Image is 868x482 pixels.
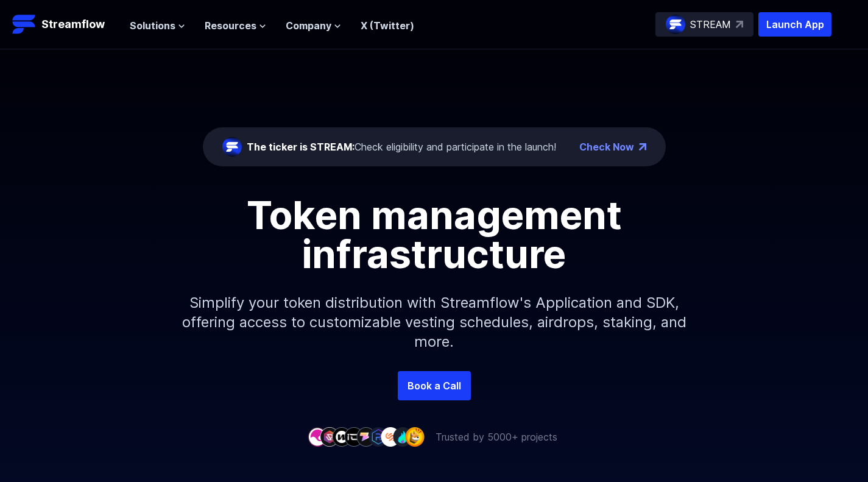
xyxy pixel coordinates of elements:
img: company-5 [356,427,376,446]
img: streamflow-logo-circle.png [666,15,685,34]
h1: Token management infrastructure [160,196,708,274]
button: Company [286,18,341,33]
img: company-7 [381,427,400,446]
img: company-6 [369,427,388,446]
button: Launch App [758,12,831,37]
p: Trusted by 5000+ projects [436,430,557,444]
a: STREAM [655,12,753,37]
p: STREAM [690,17,731,32]
img: streamflow-logo-circle.png [222,137,242,157]
a: Check Now [579,140,634,154]
img: company-8 [393,427,412,446]
img: company-1 [308,427,327,446]
img: top-right-arrow.svg [736,21,743,28]
p: Streamflow [41,16,105,33]
img: company-4 [344,427,364,446]
a: X (Twitter) [361,19,414,32]
img: top-right-arrow.png [639,143,646,151]
div: Check eligibility and participate in the launch! [247,140,556,154]
span: Company [286,18,331,33]
span: The ticker is STREAM: [247,141,355,153]
span: Resources [205,18,256,33]
button: Solutions [130,18,185,33]
img: Streamflow Logo [12,12,37,37]
a: Book a Call [398,371,471,400]
img: company-9 [405,427,425,446]
img: company-2 [320,427,339,446]
img: company-3 [332,427,351,446]
span: Solutions [130,18,175,33]
button: Resources [205,18,266,33]
p: Simplify your token distribution with Streamflow's Application and SDK, offering access to custom... [172,274,696,371]
a: Streamflow [12,12,118,37]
